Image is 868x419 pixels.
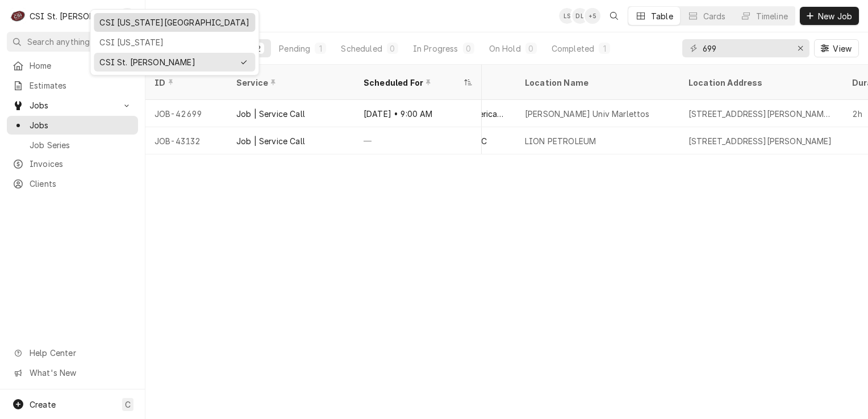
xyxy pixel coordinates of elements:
a: Go to Jobs [7,116,138,135]
div: CSI St. [PERSON_NAME] [99,56,233,68]
div: CSI [US_STATE] [99,36,249,48]
span: Job Series [30,139,132,151]
a: Go to Job Series [7,136,138,154]
span: Jobs [30,119,132,131]
div: CSI [US_STATE][GEOGRAPHIC_DATA] [99,16,249,28]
